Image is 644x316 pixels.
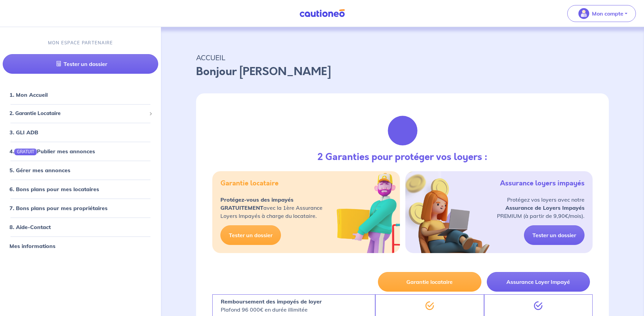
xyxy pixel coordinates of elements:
[9,129,38,136] a: 3. GLI ADB
[384,112,421,149] img: justif-loupe
[505,204,585,211] strong: Assurance de Loyers Impayés
[3,182,158,196] div: 6. Bons plans pour mes locataires
[500,179,585,187] h5: Assurance loyers impayés
[3,201,158,215] div: 7. Bons plans pour mes propriétaires
[196,51,609,64] p: ACCUEIL
[220,179,279,187] h5: Garantie locataire
[221,298,322,305] strong: Remboursement des impayés de loyer
[3,107,158,120] div: 2. Garantie Locataire
[378,272,481,292] button: Garantie locataire
[3,88,158,102] div: 1. Mon Accueil
[221,297,322,314] p: Plafond 96 000€ en durée illimitée
[220,196,323,220] p: avec la 1ère Assurance Loyers Impayés à charge du locataire.
[9,243,55,249] a: Mes informations
[3,220,158,234] div: 8. Aide-Contact
[317,152,487,163] h3: 2 Garanties pour protéger vos loyers :
[3,54,158,74] a: Tester un dossier
[592,9,623,18] p: Mon compte
[9,92,48,98] a: 1. Mon Accueil
[497,196,585,220] p: Protégez vos loyers avec notre PREMIUM (à partir de 9,90€/mois).
[48,40,113,46] p: MON ESPACE PARTENAIRE
[9,205,108,211] a: 7. Bons plans pour mes propriétaires
[220,196,293,211] strong: Protégez-vous des impayés GRATUITEMENT
[487,272,590,292] button: Assurance Loyer Impayé
[3,126,158,139] div: 3. GLI ADB
[297,9,348,18] img: Cautioneo
[3,144,158,158] div: 4.GRATUITPublier mes annonces
[220,225,281,245] a: Tester un dossier
[524,225,585,245] a: Tester un dossier
[567,5,636,22] button: illu_account_valid_menu.svgMon compte
[578,8,589,19] img: illu_account_valid_menu.svg
[3,239,158,253] div: Mes informations
[196,64,609,80] p: Bonjour [PERSON_NAME]
[9,148,95,155] a: 4.GRATUITPublier mes annonces
[9,186,99,193] a: 6. Bons plans pour mes locataires
[9,224,51,230] a: 8. Aide-Contact
[9,167,70,174] a: 5. Gérer mes annonces
[3,163,158,177] div: 5. Gérer mes annonces
[9,110,146,118] span: 2. Garantie Locataire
